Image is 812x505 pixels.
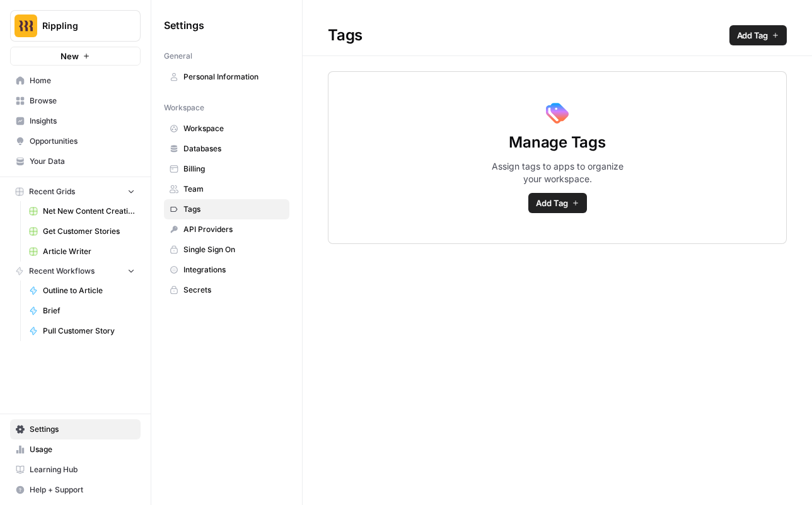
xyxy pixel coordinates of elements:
[10,111,141,131] a: Insights
[183,143,284,154] span: Databases
[303,25,812,45] div: Tags
[42,20,119,32] span: Rippling
[164,240,289,260] a: Single Sign On
[30,464,135,475] span: Learning Hub
[183,244,284,255] span: Single Sign On
[164,50,192,62] span: General
[43,305,135,316] span: Brief
[164,280,289,300] a: Secrets
[10,151,141,171] a: Your Data
[10,439,141,460] a: Usage
[737,29,768,42] span: Add Tag
[164,219,289,240] a: API Providers
[528,193,587,213] button: Add Tag
[183,163,284,175] span: Billing
[30,424,135,435] span: Settings
[43,226,135,237] span: Get Customer Stories
[23,221,141,241] a: Get Customer Stories
[164,67,289,87] a: Personal Information
[30,95,135,107] span: Browse
[61,50,79,62] span: New
[183,204,284,215] span: Tags
[183,264,284,276] span: Integrations
[10,131,141,151] a: Opportunities
[23,241,141,262] a: Article Writer
[183,183,284,195] span: Team
[509,132,605,153] span: Manage Tags
[43,325,135,337] span: Pull Customer Story
[488,160,627,185] span: Assign tags to apps to organize your workspace.
[164,18,204,33] span: Settings
[30,444,135,455] span: Usage
[164,159,289,179] a: Billing
[43,206,135,217] span: Net New Content Creation
[10,419,141,439] a: Settings
[10,10,141,42] button: Workspace: Rippling
[164,260,289,280] a: Integrations
[14,15,37,37] img: Rippling Logo
[183,123,284,134] span: Workspace
[23,281,141,301] a: Outline to Article
[43,285,135,296] span: Outline to Article
[43,246,135,257] span: Article Writer
[29,265,95,277] span: Recent Workflows
[30,136,135,147] span: Opportunities
[10,262,141,281] button: Recent Workflows
[164,139,289,159] a: Databases
[30,484,135,496] span: Help + Support
[10,71,141,91] a: Home
[23,201,141,221] a: Net New Content Creation
[10,480,141,500] button: Help + Support
[729,25,787,45] button: Add Tag
[10,47,141,66] button: New
[10,182,141,201] button: Recent Grids
[183,224,284,235] span: API Providers
[10,91,141,111] a: Browse
[183,71,284,83] span: Personal Information
[536,197,568,209] span: Add Tag
[183,284,284,296] span: Secrets
[23,321,141,341] a: Pull Customer Story
[29,186,75,197] span: Recent Grids
[164,179,289,199] a: Team
[164,199,289,219] a: Tags
[30,115,135,127] span: Insights
[164,102,204,113] span: Workspace
[10,460,141,480] a: Learning Hub
[164,119,289,139] a: Workspace
[23,301,141,321] a: Brief
[30,156,135,167] span: Your Data
[30,75,135,86] span: Home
